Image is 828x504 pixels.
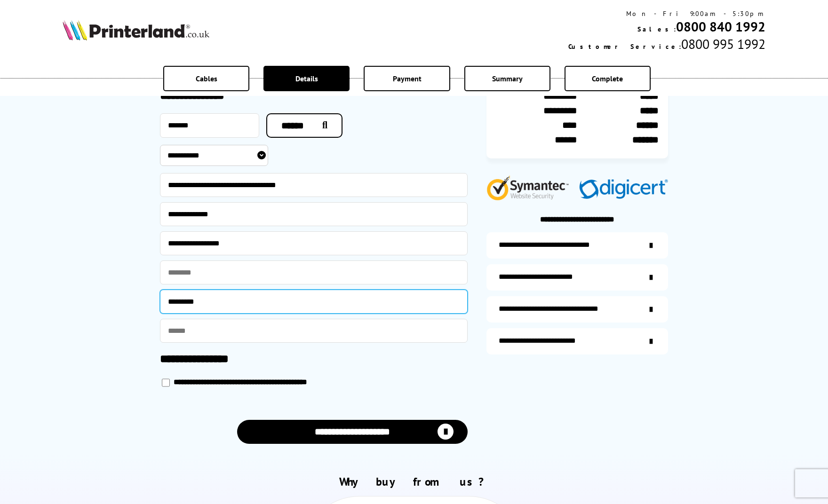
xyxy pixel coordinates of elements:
span: Sales: [637,25,676,33]
h2: Why buy from us? [63,474,765,489]
span: Details [295,74,318,83]
span: Customer Service: [568,42,681,51]
a: additional-ink [486,232,668,259]
span: 0800 995 1992 [681,35,765,53]
span: Cables [196,74,217,83]
span: Summary [492,74,523,83]
span: Complete [592,74,623,83]
a: 0800 840 1992 [676,18,765,35]
a: additional-cables [486,296,668,323]
a: items-arrive [486,264,668,291]
span: Payment [393,74,422,83]
img: Printerland Logo [63,20,209,40]
a: secure-website [486,328,668,354]
div: Mon - Fri 9:00am - 5:30pm [568,9,765,18]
